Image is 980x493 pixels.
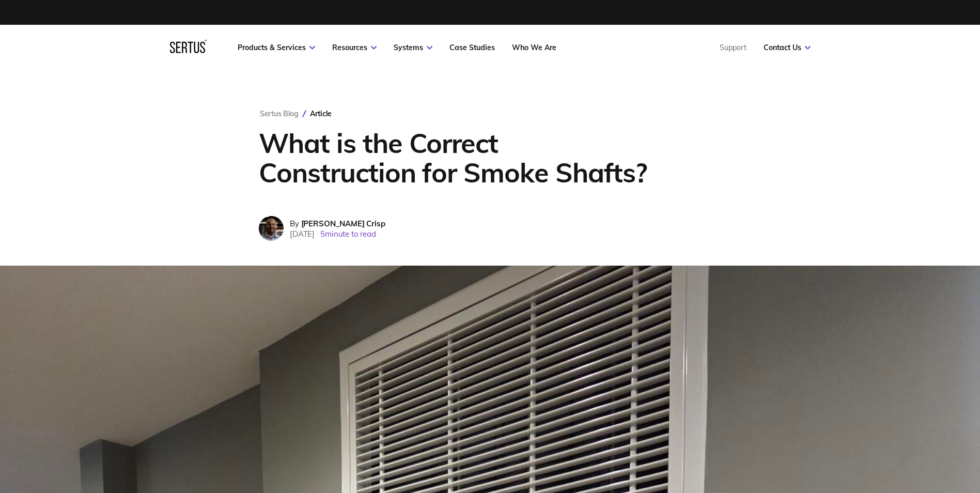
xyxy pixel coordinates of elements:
[320,229,376,239] span: 5 minute to read
[332,43,377,52] a: Resources
[449,43,495,52] a: Case Studies
[260,109,299,118] a: Sertus Blog
[238,43,315,52] a: Products & Services
[394,43,432,52] a: Systems
[764,43,811,52] a: Contact Us
[720,43,746,52] a: Support
[301,219,385,228] span: [PERSON_NAME] Crisp
[290,229,315,239] span: [DATE]
[259,128,654,187] h1: What is the Correct Construction for Smoke Shafts?
[512,43,556,52] a: Who We Are
[290,219,385,228] div: By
